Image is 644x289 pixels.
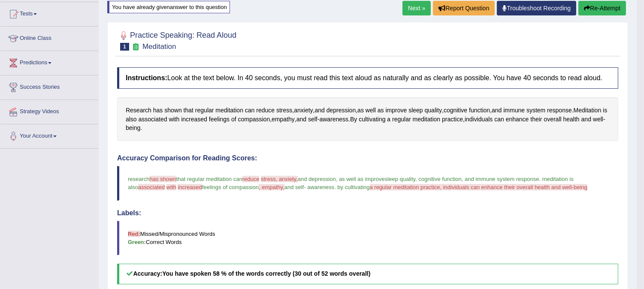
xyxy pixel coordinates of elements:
a: Next » [402,1,431,15]
blockquote: Missed/Mispronounced Words Correct Words [117,221,618,255]
b: You have spoken 58 % of the words correctly (30 out of 52 words overall) [162,270,370,277]
span: Click to see word definition [581,115,591,124]
a: Success Stories [0,75,98,97]
span: Click to see word definition [593,115,603,124]
span: , [336,176,338,182]
span: Click to see word definition [238,115,270,124]
span: , empathy, [259,184,284,190]
span: by cultivating [337,184,369,190]
button: Report Question [433,1,495,15]
span: Click to see word definition [126,115,137,124]
span: Click to see word definition [526,106,545,115]
span: stress, anxiety, [261,176,298,182]
span: Click to see word definition [357,106,364,115]
span: a regular meditation practice, individuals can enhance their overall health and well-being [370,184,587,190]
span: Click to see word definition [195,106,214,115]
span: Click to see word definition [392,115,411,124]
small: Meditation [142,42,176,51]
span: Click to see word definition [181,115,207,124]
span: sleep quality [385,176,415,182]
span: Click to see word definition [126,123,140,132]
span: Click to see word definition [350,115,357,124]
span: Click to see word definition [378,106,384,115]
span: Click to see word definition [603,106,607,115]
span: cognitive function [418,176,461,182]
span: - [304,184,305,190]
span: Click to see word definition [413,115,441,124]
h4: Labels: [117,209,618,217]
span: Click to see word definition [272,115,295,124]
span: Click to see word definition [530,115,542,124]
span: Click to see word definition [425,106,442,115]
a: Online Class [0,27,98,48]
span: and depression [298,176,336,182]
span: Click to see word definition [408,106,423,115]
b: Instructions: [126,74,167,81]
span: Click to see word definition [256,106,275,115]
span: Click to see word definition [444,106,467,115]
span: Click to see word definition [126,106,151,115]
a: Troubleshoot Recording [497,1,576,15]
div: You have already given answer to this question [107,1,230,13]
span: Click to see word definition [386,106,407,115]
span: Click to see word definition [245,106,255,115]
h4: Accuracy Comparison for Reading Scores: [117,154,618,162]
span: 1 [120,43,129,51]
span: associated [138,184,165,190]
span: has shown [150,176,176,182]
span: Click to see word definition [184,106,194,115]
span: increased [178,184,202,190]
span: Click to see word definition [366,106,376,115]
span: Click to see word definition [139,115,167,124]
span: Click to see word definition [387,115,390,124]
span: Click to see word definition [563,115,580,124]
small: Exam occurring question [131,43,140,51]
span: Click to see word definition [276,106,292,115]
span: feelings of compassion [202,184,259,190]
a: Strategy Videos [0,100,98,121]
span: , [415,176,417,182]
h2: Practice Speaking: Read Aloud [117,29,236,51]
span: with [166,184,176,190]
span: research [128,176,150,182]
span: Click to see word definition [442,115,463,124]
h4: Look at the text below. In 40 seconds, you must read this text aloud as naturally and as clearly ... [117,67,618,89]
span: Click to see word definition [492,106,502,115]
span: Click to see word definition [231,115,236,124]
span: Click to see word definition [315,106,325,115]
span: Click to see word definition [319,115,348,124]
span: awareness [307,184,334,190]
b: Red: [128,231,140,237]
a: Tests [0,2,98,24]
span: Click to see word definition [574,106,602,115]
span: Click to see word definition [327,106,356,115]
span: Click to see word definition [503,106,525,115]
span: Click to see word definition [164,106,181,115]
span: Click to see word definition [506,115,529,124]
div: , , , , , . , , - . , - . [117,97,618,141]
span: as well as improve [339,176,385,182]
span: that regular meditation can [176,176,242,182]
span: Click to see word definition [469,106,490,115]
span: Click to see word definition [169,115,179,124]
span: , [462,176,463,182]
span: Click to see word definition [494,115,504,124]
span: and immune system response [465,176,539,182]
span: Click to see word definition [547,106,572,115]
span: reduce [242,176,260,182]
a: Predictions [0,51,98,72]
span: Click to see word definition [153,106,163,115]
span: Click to see word definition [465,115,493,124]
a: Your Account [0,124,98,146]
span: Click to see word definition [359,115,385,124]
span: Click to see word definition [215,106,243,115]
b: Green: [128,239,146,245]
span: Click to see word definition [294,106,313,115]
span: Click to see word definition [544,115,561,124]
span: Click to see word definition [308,115,317,124]
h5: Accuracy: [117,264,618,284]
span: Click to see word definition [209,115,230,124]
span: . [539,176,541,182]
button: Re-Attempt [578,1,626,15]
span: and self [284,184,304,190]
